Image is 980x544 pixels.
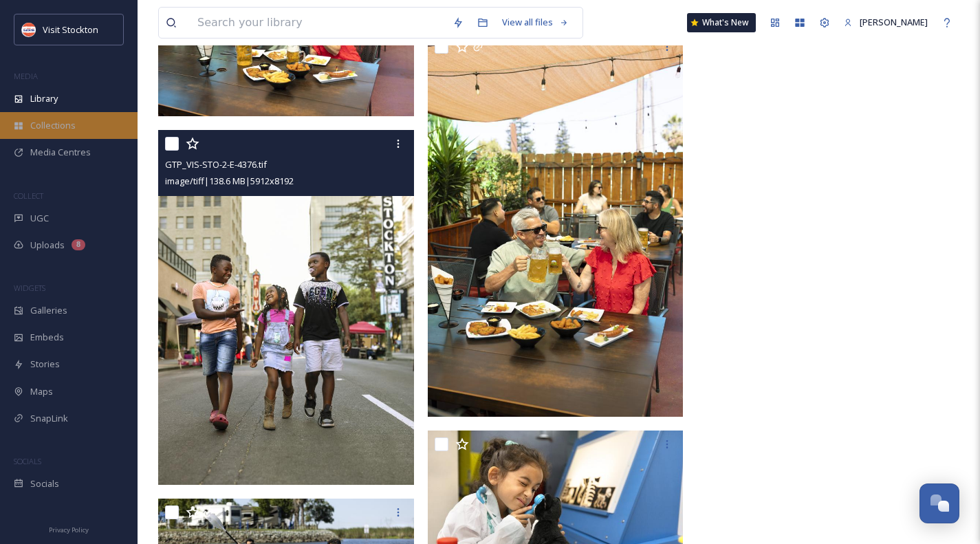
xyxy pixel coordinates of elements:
a: View all files [495,9,576,36]
span: MEDIA [14,71,38,81]
span: [PERSON_NAME] [860,16,928,28]
span: Library [30,92,58,105]
span: SOCIALS [14,456,41,466]
span: GTP_VIS-STO-2-E-4376.tif [165,158,267,171]
a: Privacy Policy [49,521,89,537]
input: Search your library [190,8,446,38]
span: Uploads [30,239,65,252]
span: Visit Stockton [43,23,98,36]
span: WIDGETS [14,283,45,293]
span: Media Centres [30,146,91,159]
span: image/tiff | 138.6 MB | 5912 x 8192 [165,175,294,187]
span: SnapLink [30,412,68,425]
span: Collections [30,119,76,132]
a: [PERSON_NAME] [837,9,935,36]
span: Galleries [30,304,67,317]
button: Open Chat [919,483,959,523]
span: Embeds [30,331,64,344]
img: GTP_VIS-STO-2-E-4376.tif [158,130,414,485]
span: UGC [30,212,49,225]
a: What's New [687,13,756,32]
span: Stories [30,358,60,371]
div: 8 [72,239,85,250]
img: GTP_VIS-STO-2-A-4579.tif [428,33,684,416]
span: Socials [30,477,59,490]
span: Maps [30,385,53,398]
span: Privacy Policy [49,525,89,534]
span: COLLECT [14,191,43,201]
img: unnamed.jpeg [22,23,36,36]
